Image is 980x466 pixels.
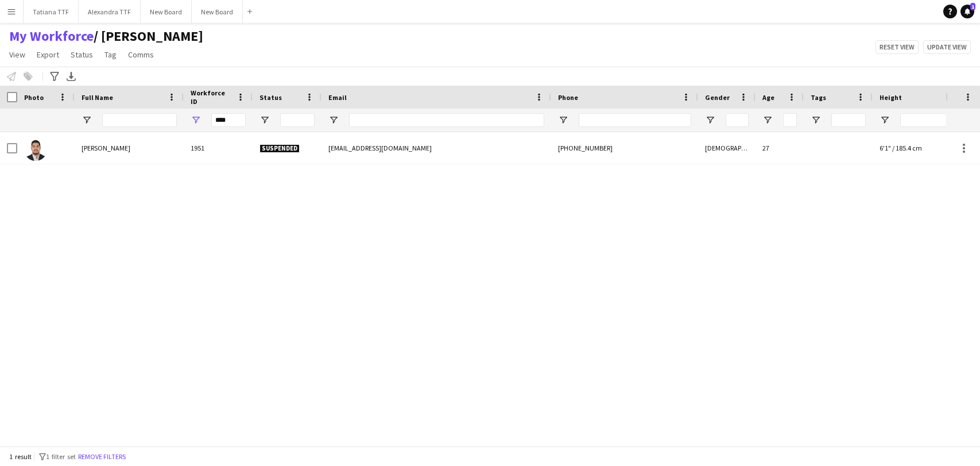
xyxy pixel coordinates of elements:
app-action-btn: Export XLSX [64,70,78,83]
button: Open Filter Menu [705,115,715,125]
span: [PERSON_NAME] [82,144,130,152]
button: Open Filter Menu [762,115,773,125]
button: Open Filter Menu [82,115,92,125]
button: Alexandra TTF [79,1,141,23]
span: Suspended [259,144,300,153]
input: Tags Filter Input [831,113,866,127]
button: Reset view [876,40,919,54]
button: Open Filter Menu [328,115,339,125]
button: Tatiana TTF [24,1,79,23]
div: [DEMOGRAPHIC_DATA] [698,132,756,164]
span: Phone [558,93,578,102]
button: Open Filter Menu [880,115,890,125]
a: Tag [100,47,121,62]
a: View [5,47,30,62]
a: 1 [960,5,974,18]
input: Age Filter Input [783,113,797,127]
a: Comms [123,47,158,62]
div: [PHONE_NUMBER] [551,132,698,164]
span: Full Name [82,93,113,102]
span: Height [880,93,902,102]
div: 1951 [184,132,253,164]
button: Remove filters [76,450,128,463]
input: Phone Filter Input [579,113,691,127]
span: 1 filter set [46,452,76,461]
div: 27 [756,132,804,164]
span: TATIANA [94,28,203,45]
button: Open Filter Menu [558,115,568,125]
a: My Workforce [9,28,94,45]
input: Status Filter Input [280,113,315,127]
span: View [9,49,25,60]
input: Full Name Filter Input [102,113,177,127]
div: [EMAIL_ADDRESS][DOMAIN_NAME] [321,132,551,164]
span: Tag [104,49,117,60]
span: Age [762,93,774,102]
a: Export [32,47,64,62]
button: Open Filter Menu [191,115,201,125]
button: Open Filter Menu [259,115,270,125]
input: Workforce ID Filter Input [211,113,246,127]
span: Gender [705,93,730,102]
span: 1 [970,3,975,10]
span: Photo [24,93,44,102]
span: Comms [128,49,154,60]
input: Gender Filter Input [726,113,749,127]
button: New Board [192,1,243,23]
span: Workforce ID [191,88,232,106]
app-action-btn: Advanced filters [48,70,61,83]
span: Tags [811,93,826,102]
button: New Board [141,1,192,23]
button: Update view [923,40,971,54]
span: Email [328,93,347,102]
a: Status [66,47,98,62]
span: Status [259,93,282,102]
span: Export [37,49,59,60]
span: Status [71,49,93,60]
input: Email Filter Input [349,113,544,127]
button: Open Filter Menu [811,115,821,125]
img: Yassine Tanane [24,138,47,161]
